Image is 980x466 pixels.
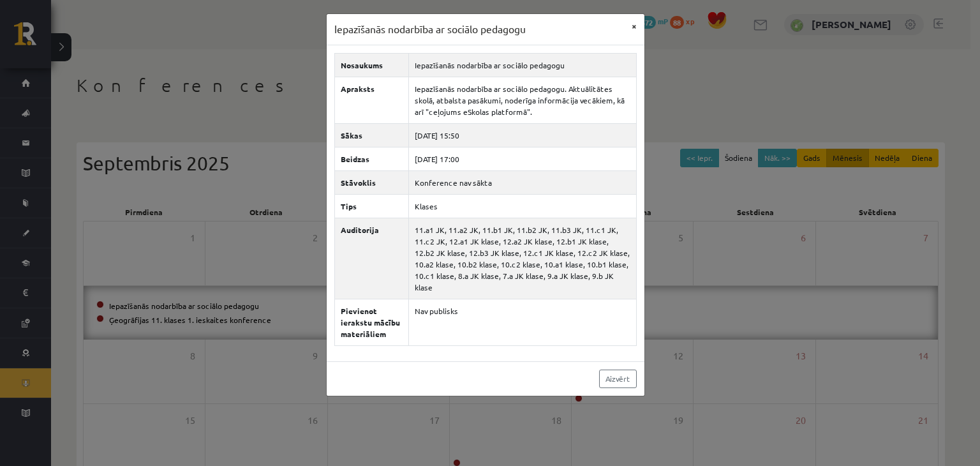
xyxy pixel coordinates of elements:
[408,218,636,299] td: 11.a1 JK, 11.a2 JK, 11.b1 JK, 11.b2 JK, 11.b3 JK, 11.c1 JK, 11.c2 JK, 12.a1 JK klase, 12.a2 JK kl...
[334,22,526,37] h3: Iepazīšanās nodarbība ar sociālo pedagogu
[334,218,408,299] th: Auditorija
[408,170,636,194] td: Konference nav sākta
[334,77,408,123] th: Apraksts
[408,299,636,345] td: Nav publisks
[334,123,408,147] th: Sākas
[408,77,636,123] td: Iepazīšanās nodarbība ar sociālo pedagogu. Aktuālitātes skolā, atbalsta pasākumi, noderīga inform...
[334,299,408,345] th: Pievienot ierakstu mācību materiāliem
[334,170,408,194] th: Stāvoklis
[334,194,408,218] th: Tips
[408,194,636,218] td: Klases
[408,53,636,77] td: Iepazīšanās nodarbība ar sociālo pedagogu
[334,53,408,77] th: Nosaukums
[599,370,637,388] a: Aizvērt
[408,147,636,170] td: [DATE] 17:00
[334,147,408,170] th: Beidzas
[408,123,636,147] td: [DATE] 15:50
[624,14,644,38] button: ×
